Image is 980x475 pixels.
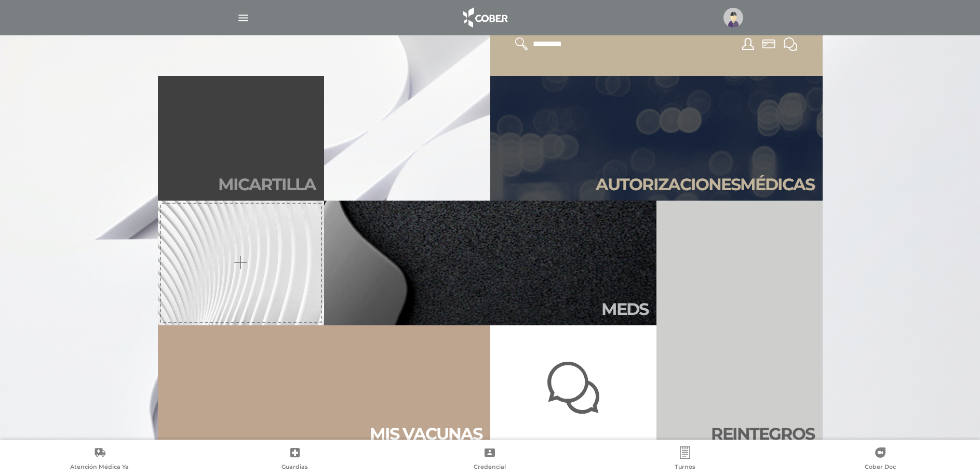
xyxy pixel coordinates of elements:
[370,424,482,444] h2: Mis vacu nas
[711,424,814,444] h2: Rein te gros
[596,175,814,194] h2: Autori zaciones médicas
[197,446,393,473] a: Guardias
[458,5,512,30] img: logo_cober_home-white.png
[237,11,250,24] img: Cober_menu-lines-white.svg
[723,8,743,28] img: profile-placeholder.svg
[281,463,308,472] span: Guardias
[70,463,129,472] span: Atención Médica Ya
[474,463,506,472] span: Credencial
[2,446,197,473] a: Atención Médica Ya
[158,325,490,450] a: Mis vacunas
[783,446,978,473] a: Cober Doc
[601,299,648,319] h2: Meds
[218,175,316,194] h2: Mi car tilla
[675,463,695,472] span: Turnos
[324,201,656,325] a: Meds
[158,76,324,201] a: Micartilla
[490,76,823,201] a: Autorizacionesmédicas
[656,201,823,450] a: Reintegros
[393,446,588,473] a: Credencial
[587,446,783,473] a: Turnos
[865,463,896,472] span: Cober Doc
